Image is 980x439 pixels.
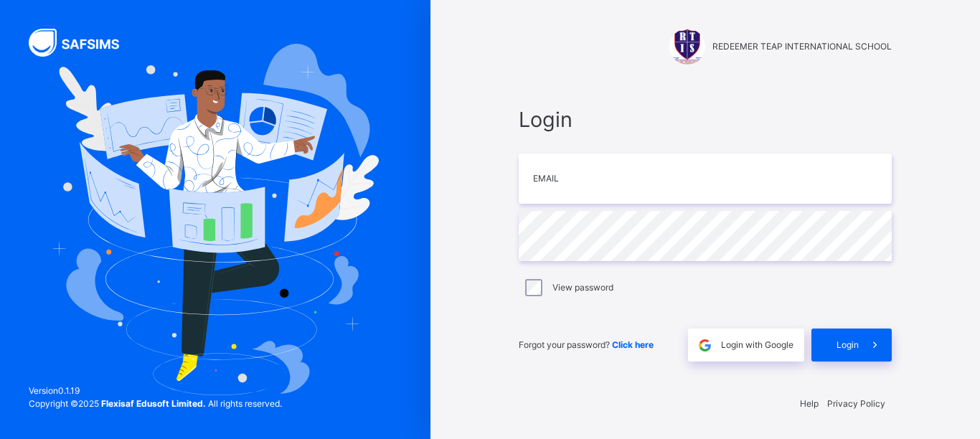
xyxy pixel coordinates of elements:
img: Hero Image [52,44,378,395]
a: Privacy Policy [827,398,885,409]
a: Help [800,398,819,409]
span: Login [837,339,859,351]
a: Click here [612,339,654,350]
label: View password [552,281,613,294]
span: Forgot your password? [519,339,654,350]
span: Login [519,104,892,135]
img: google.396cfc9801f0270233282035f929180a.svg [697,337,713,354]
img: SAFSIMS Logo [29,29,136,57]
strong: Flexisaf Edusoft Limited. [101,398,206,409]
span: Version 0.1.19 [29,384,282,397]
span: Login with Google [721,339,793,351]
span: REDEEMER TEAP INTERNATIONAL SCHOOL [712,40,892,53]
span: Copyright © 2025 All rights reserved. [29,398,282,409]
